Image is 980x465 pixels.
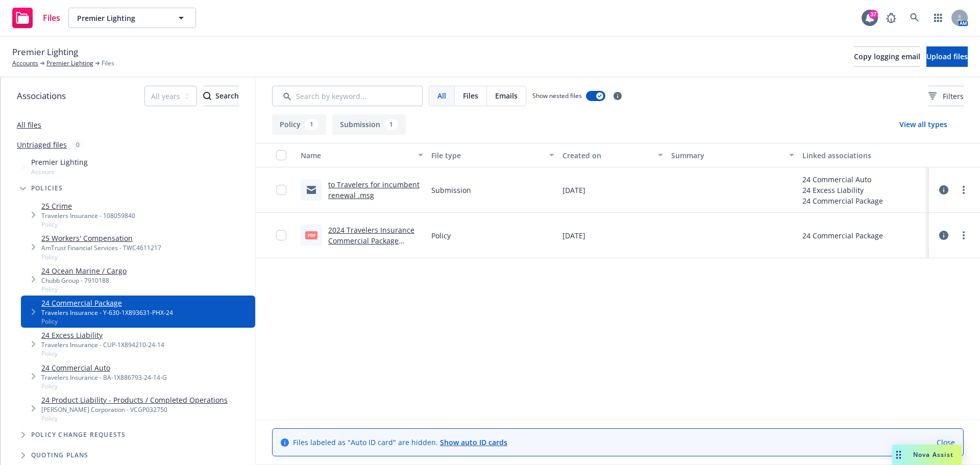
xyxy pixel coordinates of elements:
input: Select all [276,150,286,160]
div: Chubb Group - 7910188 [41,276,127,285]
span: Submission [431,185,471,195]
span: Policy [41,382,167,390]
button: Premier Lighting [68,8,196,28]
span: Files labeled as "Auto ID card" are hidden. [293,437,507,448]
div: 24 Commercial Package [802,195,883,206]
a: more [958,229,970,241]
span: Policy [41,414,228,423]
span: All [437,90,446,101]
span: Premier Lighting [31,157,88,167]
button: Policy [272,114,326,135]
span: Policy [41,317,173,326]
button: Submission [332,114,406,135]
div: Linked associations [802,150,925,161]
span: Policies [31,185,63,191]
div: 24 Excess Liability [802,185,883,195]
button: View all types [883,114,964,135]
span: Quoting plans [31,452,89,458]
button: Filters [928,86,964,106]
button: Nova Assist [892,445,962,465]
div: File type [431,150,543,161]
a: Premier Lighting [46,59,93,68]
span: Copy logging email [854,52,920,61]
a: 25 Crime [41,201,135,211]
a: 25 Workers' Compensation [41,233,161,243]
span: Files [463,90,478,101]
span: Filters [943,91,964,102]
a: 24 Excess Liability [41,330,164,340]
div: 1 [305,119,318,130]
span: Account [31,167,88,176]
span: Policy [41,285,127,293]
button: File type [427,143,558,167]
div: 37 [869,10,878,19]
span: Policy [431,230,451,241]
span: [DATE] [562,230,585,241]
span: Policy [41,253,161,261]
a: to Travelers for incumbent renewal .msg [328,180,420,200]
a: Files [8,4,64,32]
a: 24 Commercial Package [41,298,173,308]
a: more [958,184,970,196]
div: Drag to move [892,445,905,465]
button: Created on [558,143,668,167]
div: 24 Commercial Auto [802,174,883,185]
a: Accounts [12,59,38,68]
a: Search [904,8,925,28]
span: Policy [41,220,135,229]
span: Policy change requests [31,432,126,438]
input: Toggle Row Selected [276,230,286,240]
input: Search by keyword... [272,86,423,106]
button: Upload files [926,46,968,67]
span: Premier Lighting [12,45,78,59]
a: Untriaged files [17,139,67,150]
button: Copy logging email [854,46,920,67]
span: Upload files [926,52,968,61]
a: 2024 Travelers Insurance Commercial Package Policy.pdf [328,225,414,256]
span: [DATE] [562,185,585,195]
a: All files [17,120,41,130]
span: Show nested files [532,91,582,100]
svg: Search [203,92,211,100]
a: Report a Bug [881,8,901,28]
div: Travelers Insurance - BA-1X886793-24-14-G [41,373,167,382]
div: [PERSON_NAME] Corporation - VCGP032750 [41,405,228,414]
span: Policy [41,349,164,358]
div: 0 [71,139,85,151]
div: Search [203,86,239,106]
div: Created on [562,150,652,161]
button: Name [297,143,427,167]
div: Summary [671,150,782,161]
div: Travelers Insurance - Y-630-1X893631-PHX-24 [41,308,173,317]
input: Toggle Row Selected [276,185,286,195]
span: Premier Lighting [77,13,165,23]
button: Summary [667,143,798,167]
button: Linked associations [798,143,929,167]
div: Name [301,150,412,161]
a: 24 Commercial Auto [41,362,167,373]
span: Associations [17,89,66,103]
span: pdf [305,231,317,239]
div: Travelers Insurance - CUP-1X894210-24-14 [41,340,164,349]
div: 1 [384,119,398,130]
span: Nova Assist [913,450,953,459]
a: Close [937,437,955,448]
a: 24 Product Liability - Products / Completed Operations [41,395,228,405]
div: Travelers Insurance - 108059840 [41,211,135,220]
span: Files [43,14,60,22]
a: Show auto ID cards [440,437,507,447]
span: Emails [495,90,518,101]
div: AmTrust Financial Services - TWC4611217 [41,243,161,252]
button: SearchSearch [203,86,239,106]
span: Filters [928,91,964,102]
a: 24 Ocean Marine / Cargo [41,265,127,276]
span: Files [102,59,114,68]
div: 24 Commercial Package [802,230,883,241]
a: Switch app [928,8,948,28]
